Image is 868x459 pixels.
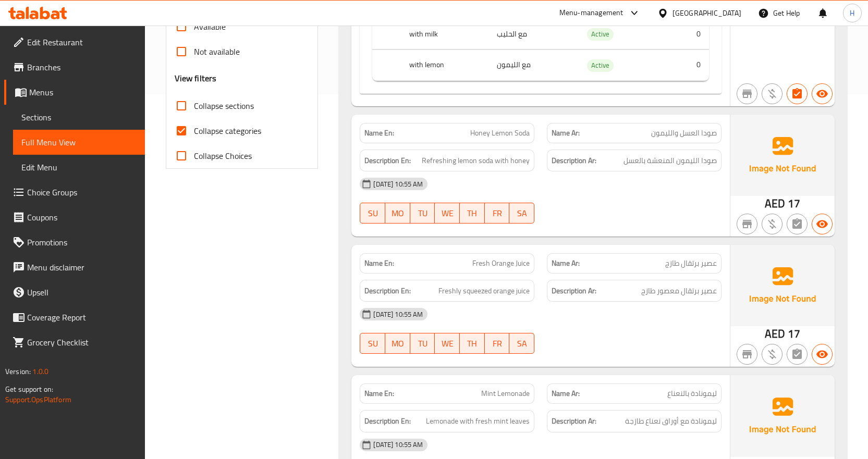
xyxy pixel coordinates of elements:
span: SU [364,206,381,221]
span: SA [514,206,530,221]
button: Available [812,83,833,104]
span: SA [514,336,530,351]
span: Freshly squeezed orange juice [438,284,530,297]
button: FR [485,203,510,224]
button: FR [485,333,510,354]
span: Version: [5,365,31,378]
strong: Description Ar: [552,284,596,297]
strong: Name En: [364,258,394,269]
span: WE [439,336,456,351]
strong: Description En: [364,415,411,428]
span: ليمونادة بالنعناع [667,388,717,399]
button: Not has choices [787,214,808,234]
button: TU [410,203,435,224]
button: MO [385,203,410,224]
span: Lemonade with fresh mint leaves [426,415,530,428]
button: Not branch specific item [737,344,757,365]
span: Not available [194,45,240,58]
a: Menu disclaimer [4,255,145,280]
span: Menu disclaimer [27,261,137,274]
a: Edit Restaurant [4,30,145,55]
span: 1.0.0 [32,365,48,378]
button: Has choices [787,83,808,104]
span: Grocery Checklist [27,336,137,349]
th: with milk [401,19,488,49]
a: Coupons [4,205,145,230]
button: Not has choices [787,344,808,365]
strong: Name En: [364,388,394,399]
div: [GEOGRAPHIC_DATA] [673,7,741,19]
button: Purchased item [762,344,783,365]
span: صودا الليمون المنعشة بالعسل [624,154,717,167]
span: Choice Groups [27,186,137,199]
strong: Name En: [364,128,394,139]
img: Ae5nvW7+0k+MAAAAAElFTkSuQmCC [730,245,835,326]
h3: View filters [175,72,217,84]
span: [DATE] 10:55 AM [369,179,427,189]
span: Sections [21,111,137,123]
span: MO [389,336,406,351]
span: SU [364,336,381,351]
span: H [850,7,854,19]
a: Full Menu View [13,130,145,155]
span: Refreshing lemon soda with honey [422,154,530,167]
span: Upsell [27,286,137,299]
span: Edit Restaurant [27,36,137,48]
a: Upsell [4,280,145,305]
span: 17 [788,193,800,214]
span: TU [414,206,431,221]
span: WE [439,206,456,221]
strong: Name Ar: [552,258,580,269]
td: 0 [655,19,709,49]
button: SU [360,203,385,224]
button: TH [460,203,485,224]
button: TU [410,333,435,354]
span: Get support on: [5,382,53,396]
span: FR [489,336,506,351]
span: Active [587,59,614,71]
span: TH [464,206,481,221]
button: SA [509,203,534,224]
strong: Description En: [364,154,411,167]
td: 0 [655,50,709,81]
span: AED [765,324,785,344]
span: Honey Lemon Soda [470,128,530,139]
button: WE [435,333,460,354]
strong: Name Ar: [552,388,580,399]
span: Coupons [27,211,137,224]
a: Support.OpsPlatform [5,393,71,406]
span: ليمونادة مع أوراق نعناع طازجة [625,415,717,428]
a: Menus [4,80,145,105]
button: SU [360,333,385,354]
span: Collapse categories [194,125,261,137]
img: Ae5nvW7+0k+MAAAAAElFTkSuQmCC [730,375,835,456]
a: Coverage Report [4,305,145,330]
div: Menu-management [559,7,624,19]
span: عصير برتقال طازج [665,258,717,269]
span: 17 [788,324,800,344]
button: WE [435,203,460,224]
span: TH [464,336,481,351]
span: Branches [27,61,137,73]
a: Edit Menu [13,155,145,180]
span: عصير برتقال معصور طازج [641,284,717,297]
span: Collapse Choices [194,150,252,162]
button: Not branch specific item [737,214,757,234]
td: مع الليمون [488,50,574,81]
span: Menus [29,86,137,98]
span: Mint Lemonade [481,388,530,399]
a: Choice Groups [4,180,145,205]
span: FR [489,206,506,221]
button: SA [509,333,534,354]
span: Fresh Orange Juice [472,258,530,269]
span: MO [389,206,406,221]
button: Purchased item [762,214,783,234]
span: Active [587,28,614,40]
a: Grocery Checklist [4,330,145,355]
span: صودا العسل والليمون [651,128,717,139]
span: Edit Menu [21,161,137,173]
button: Available [812,344,833,365]
span: Coverage Report [27,311,137,324]
span: Collapse sections [194,100,254,112]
